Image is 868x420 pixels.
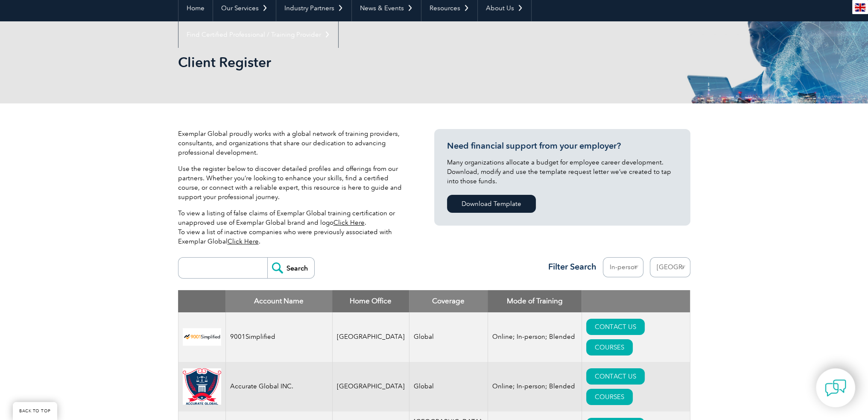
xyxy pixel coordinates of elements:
[332,290,409,312] th: Home Office: activate to sort column ascending
[586,389,633,405] a: COURSES
[225,290,332,312] th: Account Name: activate to sort column descending
[488,290,582,312] th: Mode of Training: activate to sort column ascending
[332,362,409,411] td: [GEOGRAPHIC_DATA]
[228,238,259,245] a: Click Here
[225,312,332,362] td: 9001Simplified
[586,368,645,385] a: CONTACT US
[447,195,536,213] a: Download Template
[267,258,314,278] input: Search
[178,164,409,202] p: Use the register below to discover detailed profiles and offerings from our partners. Whether you...
[855,3,865,12] img: en
[178,21,338,48] a: Find Certified Professional / Training Provider
[543,261,596,272] h3: Filter Search
[582,290,690,312] th: : activate to sort column ascending
[825,377,846,399] img: contact-chat.png
[332,312,409,362] td: [GEOGRAPHIC_DATA]
[488,312,582,362] td: Online; In-person; Blended
[586,319,645,335] a: CONTACT US
[447,141,678,151] h3: Need financial support from your employer?
[333,219,365,226] a: Click Here
[409,362,488,411] td: Global
[409,312,488,362] td: Global
[183,368,221,405] img: a034a1f6-3919-f011-998a-0022489685a1-logo.png
[409,290,488,312] th: Coverage: activate to sort column ascending
[586,339,633,355] a: COURSES
[13,402,57,420] a: BACK TO TOP
[225,362,332,411] td: Accurate Global INC.
[178,209,409,246] p: To view a listing of false claims of Exemplar Global training certification or unapproved use of ...
[447,158,678,186] p: Many organizations allocate a budget for employee career development. Download, modify and use th...
[183,328,221,346] img: 37c9c059-616f-eb11-a812-002248153038-logo.png
[488,362,582,411] td: Online; In-person; Blended
[178,56,537,69] h2: Client Register
[178,129,409,157] p: Exemplar Global proudly works with a global network of training providers, consultants, and organ...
